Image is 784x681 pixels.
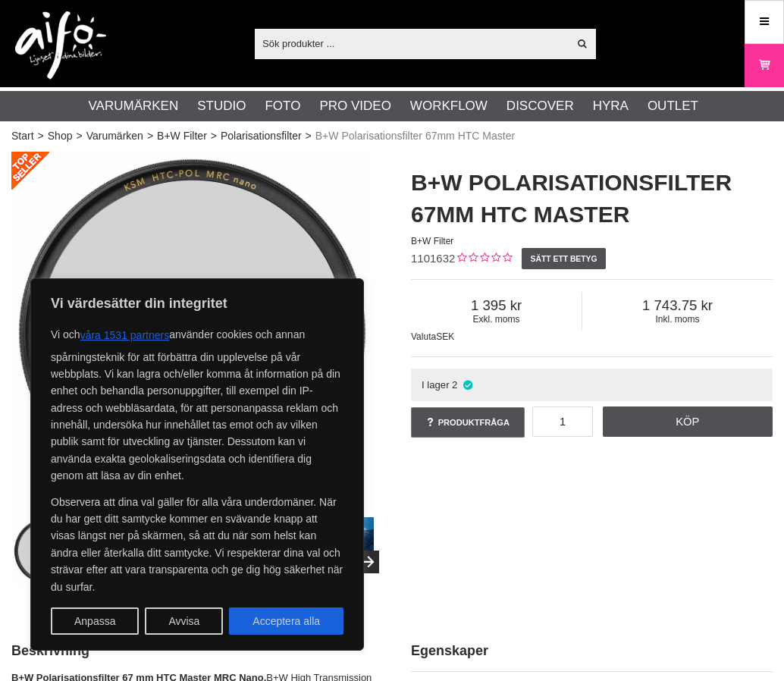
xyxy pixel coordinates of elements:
[265,96,300,116] a: Foto
[411,252,455,265] span: 1101632
[411,167,773,231] h1: B+W Polarisationsfilter 67mm HTC Master
[411,331,436,342] span: Valuta
[582,314,773,325] span: Inkl. moms
[11,642,373,661] h2: Beskrivning
[13,517,80,585] img: B+W Filter Polarisation HTC Master
[593,96,629,116] a: Hyra
[411,642,773,661] h2: Egenskaper
[145,607,223,635] button: Avvisa
[411,407,525,438] a: Produktfråga
[582,297,773,314] span: 1 743.75
[229,607,343,635] button: Acceptera alla
[436,331,454,342] span: SEK
[197,96,246,116] a: Studio
[11,152,373,513] img: B+W Filter Polarisation HTC Master
[648,96,698,116] a: Outlet
[522,248,606,269] a: Sätt ett betyg
[89,96,179,116] a: Varumärken
[51,322,343,485] p: Vi och använder cookies och annan spårningsteknik för att förbättra din upplevelse på vår webbpla...
[38,128,44,144] span: >
[461,379,474,391] i: I lager
[411,297,582,314] span: 1 395
[319,96,390,116] a: Pro Video
[211,128,217,144] span: >
[76,128,82,144] span: >
[86,128,143,144] a: Varumärken
[306,128,312,144] span: >
[48,128,73,144] a: Shop
[157,128,207,144] a: B+W Filter
[452,379,457,391] span: 2
[411,236,453,246] span: B+W Filter
[11,128,34,144] a: Start
[603,406,773,437] a: Köp
[455,251,512,267] div: Kundbetyg: 0
[51,494,343,595] p: Observera att dina val gäller för alla våra underdomäner. När du har gett ditt samtycke kommer en...
[147,128,153,144] span: >
[422,379,450,391] span: I lager
[80,322,170,349] button: våra 1531 partners
[15,11,106,80] img: logo.png
[51,607,139,635] button: Anpassa
[411,314,582,325] span: Exkl. moms
[221,128,302,144] a: Polarisationsfilter
[410,96,488,116] a: Workflow
[356,551,379,573] button: Next
[315,128,515,144] span: B+W Polarisationsfilter 67mm HTC Master
[51,294,343,312] p: Vi värdesätter din integritet
[255,32,568,55] input: Sök produkter ...
[506,96,574,116] a: Discover
[30,278,364,651] div: Vi värdesätter din integritet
